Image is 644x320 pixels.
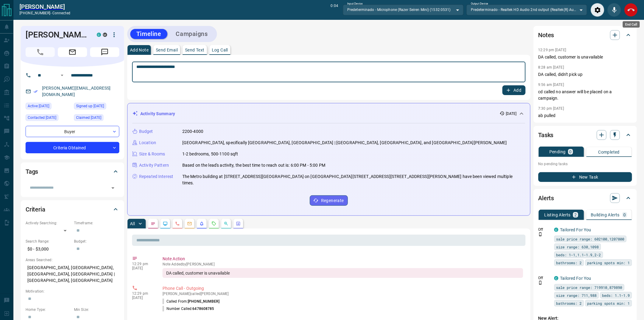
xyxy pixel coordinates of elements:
[538,28,632,42] div: Notes
[76,103,104,109] span: Signed up [DATE]
[151,221,156,226] svg: Notes
[538,275,551,281] p: Off
[58,47,87,57] span: Email
[556,260,582,266] span: bathrooms: 2
[33,89,38,94] svg: Email Verified
[58,72,66,79] button: Open
[556,236,625,242] span: sale price range: 602100,1207800
[26,263,119,286] p: [GEOGRAPHIC_DATA], [GEOGRAPHIC_DATA], [GEOGRAPHIC_DATA], [GEOGRAPHIC_DATA] | [GEOGRAPHIC_DATA], [...
[170,29,214,39] button: Campaigns
[182,173,525,186] p: The Metro building at [STREET_ADDRESS][GEOGRAPHIC_DATA] on [GEOGRAPHIC_DATA][STREET_ADDRESS][STRE...
[130,222,135,226] p: All
[560,227,591,232] a: Tailored For You
[554,228,558,232] div: condos.ca
[26,103,71,111] div: Sat Aug 09 2025
[26,202,119,217] div: Criteria
[224,221,229,226] svg: Opportunities
[26,307,71,312] p: Home Type:
[130,48,149,52] p: Add Note
[538,48,566,52] p: 12:29 pm [DATE]
[538,54,632,60] p: DA called, customer is unavailable
[163,285,523,292] p: Phone Call - Outgoing
[163,292,523,296] p: [PERSON_NAME] called [PERSON_NAME]
[538,65,564,69] p: 8:28 am [DATE]
[139,173,173,180] p: Repeated Interest
[132,262,153,266] p: 12:29 pm
[538,281,543,285] svg: Push Notification Only
[182,128,203,135] p: 2200-4000
[502,85,526,95] button: Add
[560,276,591,281] a: Tailored For You
[139,151,165,157] p: Size & Rooms
[139,162,169,169] p: Activity Pattern
[139,128,153,135] p: Budget
[26,257,119,263] p: Areas Searched:
[163,262,523,266] p: Note Added by [PERSON_NAME]
[26,114,71,123] div: Wed Aug 13 2025
[90,47,119,57] span: Message
[544,213,571,217] p: Listing Alerts
[538,193,554,203] h2: Alerts
[132,296,153,300] p: [DATE]
[26,244,71,254] p: $0 - $3,000
[538,83,564,87] p: 9:56 am [DATE]
[343,5,464,15] div: Predeterminado - Microphone (Razer Seiren Mini) (1532:0531)
[212,48,228,52] p: Log Call
[26,30,88,40] h1: [PERSON_NAME]
[538,112,632,119] p: ab pulled
[624,3,638,17] div: End Call
[26,142,119,153] div: Criteria Obtained
[538,232,543,236] svg: Push Notification Only
[574,213,577,217] p: 2
[139,140,156,146] p: Location
[156,48,178,52] p: Send Email
[163,221,168,226] svg: Lead Browsing Activity
[506,111,517,116] p: [DATE]
[538,128,632,142] div: Tasks
[556,252,601,258] span: beds: 1-1,1.1-1.9,2-2
[26,47,55,57] span: Call
[74,220,119,226] p: Timeframe:
[538,71,632,78] p: DA called, didn't pick up
[26,220,71,226] p: Actively Searching:
[624,213,626,217] p: 0
[310,195,348,206] button: Regenerate
[26,239,71,244] p: Search Range:
[591,213,620,217] p: Building Alerts
[130,29,167,39] button: Timeline
[132,291,153,296] p: 12:29 pm
[331,3,338,17] p: 0:04
[199,221,204,226] svg: Listing Alerts
[556,284,622,290] span: sale price range: 719910,879890
[538,106,564,111] p: 7:30 pm [DATE]
[132,266,153,270] p: [DATE]
[109,184,117,192] button: Open
[187,221,192,226] svg: Emails
[554,276,558,280] div: condos.ca
[347,2,363,6] label: Input Device
[42,86,111,97] a: [PERSON_NAME][EMAIL_ADDRESS][DOMAIN_NAME]
[623,21,640,28] div: End Call
[19,3,70,10] a: [PERSON_NAME]
[607,3,621,17] div: Mute
[26,289,119,294] p: Motivation:
[76,115,101,121] span: Claimed [DATE]
[74,307,119,312] p: Min Size:
[132,108,525,119] div: Activity Summary[DATE]
[549,150,566,154] p: Pending
[163,299,219,304] p: Called From:
[163,256,523,262] p: Note Action
[185,48,205,52] p: Send Text
[193,307,214,311] span: 6478608785
[587,300,630,306] span: parking spots min: 1
[598,150,620,154] p: Completed
[182,151,238,157] p: 1-2 bedrooms, 500-1100 sqft
[103,33,107,37] div: mrloft.ca
[52,11,70,15] span: connected
[602,292,630,298] span: beds: 1.1-1.9
[26,204,45,214] h2: Criteria
[538,172,632,182] button: New Task
[26,167,38,176] h2: Tags
[28,115,56,121] span: Contacted [DATE]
